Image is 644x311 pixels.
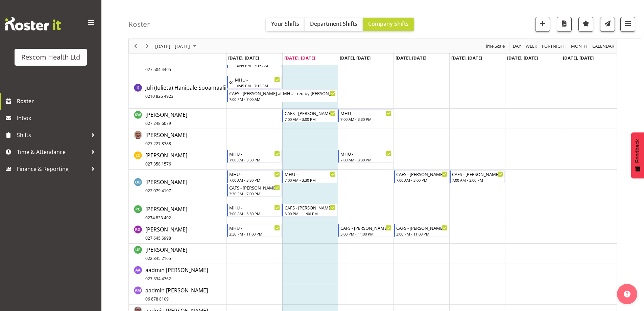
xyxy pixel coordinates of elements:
div: 10:45 PM - 7:15 AM [235,83,280,88]
button: Month [591,42,616,50]
span: [PERSON_NAME] [145,205,187,221]
div: MHU - [285,171,336,177]
div: Kaye Wishart"s event - MHU - Begin From Wednesday, September 10, 2025 at 7:00:00 AM GMT+12:00 End... [338,109,393,122]
div: Olive Bartlett"s event - CAFS - Lance Marelle at MHU - req by Sandy Begin From Thursday, Septembe... [394,170,449,183]
img: Rosterit website logo [5,17,61,30]
td: Kenneth Tunnicliff resource [129,129,226,149]
span: aadmin [PERSON_NAME] [145,266,208,282]
span: Juli (Iulieta) Hanipale Sooamaalii [145,84,226,99]
div: 7:00 AM - 3:30 PM [229,211,280,216]
span: 027 227 8788 [145,141,171,147]
a: [PERSON_NAME]022 079 4107 [145,178,187,194]
div: CAFS - [PERSON_NAME] at MHU - req by [PERSON_NAME] [452,171,503,177]
div: MHU - [235,76,280,83]
div: 7:00 AM - 3:30 PM [340,157,391,162]
div: Olive Bartlett"s event - CAFS - Lance Marelle at MHU - req by Sandy Begin From Friday, September ... [450,170,505,183]
a: aadmin [PERSON_NAME]027 334 4762 [145,266,208,282]
div: CAFS - [PERSON_NAME] at MHU - req by [PERSON_NAME] [396,224,447,231]
td: Juli (Iulieta) Hanipale Sooamaalii resource [129,75,226,109]
span: 027 358 1576 [145,161,171,167]
button: Fortnight [541,42,568,50]
div: MHU - [340,150,391,157]
div: Raewyn Dunn"s event - MHU - Begin From Monday, September 8, 2025 at 2:30:00 PM GMT+12:00 Ends At ... [227,224,282,237]
div: MHU - [229,204,280,211]
span: [PERSON_NAME] [145,57,187,73]
div: MHU - [229,224,280,231]
div: 7:00 AM - 3:00 PM [285,116,336,122]
button: Timeline Month [570,42,589,50]
div: 3:30 PM - 7:00 PM [229,191,280,196]
span: [DATE], [DATE] [507,55,538,61]
td: Uliuli Fruean resource [129,244,226,264]
img: help-xxl-2.png [624,291,630,297]
div: Raewyn Dunn"s event - CAFS - Lance Marelle at MHU - req by Sandy Begin From Wednesday, September ... [338,224,393,237]
span: 027 334 4762 [145,276,171,282]
span: [PERSON_NAME] [145,131,187,147]
div: CAFS - [PERSON_NAME] at MHU - req by [PERSON_NAME] [340,224,391,231]
div: Liz Collett"s event - MHU - Begin From Wednesday, September 10, 2025 at 7:00:00 AM GMT+12:00 Ends... [338,150,393,163]
td: aadmin Carolina Moreno resource [129,284,226,305]
span: Inbox [17,113,98,123]
span: [DATE], [DATE] [284,55,315,61]
div: CAFS - [PERSON_NAME] at MHU - req by [PERSON_NAME] [229,184,280,191]
div: Olive Bartlett"s event - CAFS - Lance Marelle at MHU - req by Sandy Begin From Monday, September ... [227,184,282,197]
h4: Roster [128,20,150,28]
span: Department Shifts [310,20,357,27]
button: Next [143,42,152,50]
button: Download a PDF of the roster according to the set date range. [557,17,572,32]
button: Previous [131,42,140,50]
span: Month [570,42,588,50]
a: [PERSON_NAME]027 248 6079 [145,111,187,127]
div: 3:00 PM - 11:00 PM [285,211,336,216]
div: Raewyn Dunn"s event - CAFS - Lance Marelle at MHU - req by Sandy Begin From Thursday, September 1... [394,224,449,237]
div: Kaye Wishart"s event - CAFS - Lance Marelle at MHU - req by Sandy Begin From Tuesday, September 9... [282,109,337,122]
div: CAFS - [PERSON_NAME] at MHU - req by [PERSON_NAME] [285,110,336,116]
a: [PERSON_NAME]027 358 1576 [145,151,187,168]
a: [PERSON_NAME]0274 833 402 [145,205,187,221]
span: [PERSON_NAME] [145,246,187,262]
button: Send a list of all shifts for the selected filtered period to all rostered employees. [600,17,615,32]
div: CAFS - [PERSON_NAME] at MHU - req by [PERSON_NAME] [285,204,336,211]
span: 022 345 2165 [145,256,171,261]
span: [PERSON_NAME] [145,226,187,241]
a: [PERSON_NAME]027 645 6998 [145,225,187,242]
span: Fortnight [541,42,567,50]
span: [DATE], [DATE] [340,55,371,61]
span: 0274 833 402 [145,215,171,221]
span: Company Shifts [368,20,409,27]
span: [DATE] - [DATE] [154,42,191,50]
span: [DATE], [DATE] [451,55,482,61]
a: [PERSON_NAME]027 227 8788 [145,131,187,147]
a: Juli (Iulieta) Hanipale Sooamaalii0210 826 4923 [145,84,226,100]
div: Pat Carson"s event - CAFS - Lance Marelle at MHU - req by Sandy Begin From Tuesday, September 9, ... [282,204,337,217]
span: Feedback [635,139,641,163]
div: Previous [130,39,141,53]
button: Time Scale [483,42,506,50]
span: 0210 826 4923 [145,93,173,99]
span: [DATE], [DATE] [228,55,259,61]
div: 3:00 PM - 11:00 PM [396,231,447,237]
div: 7:00 AM - 3:00 PM [396,177,447,183]
button: Department Shifts [305,18,363,31]
div: 7:00 PM - 7:00 AM [229,96,336,102]
td: Pat Carson resource [129,203,226,223]
div: 2:30 PM - 11:00 PM [229,231,280,237]
span: 06 878 8109 [145,296,169,302]
div: MHU - [340,110,391,116]
span: 027 248 6079 [145,120,171,126]
a: aadmin [PERSON_NAME]06 878 8109 [145,286,208,303]
button: Timeline Day [512,42,522,50]
div: MHU - [229,150,280,157]
div: Liz Collett"s event - MHU - Begin From Monday, September 8, 2025 at 7:00:00 AM GMT+12:00 Ends At ... [227,150,282,163]
button: Timeline Week [525,42,539,50]
span: [DATE], [DATE] [396,55,426,61]
td: Olive Bartlett resource [129,170,226,203]
div: CAFS - [PERSON_NAME] at MHU - req by [PERSON_NAME] [396,171,447,177]
div: Juli (Iulieta) Hanipale Sooamaalii"s event - MHU - Begin From Sunday, September 7, 2025 at 10:45:... [227,76,282,89]
div: 3:00 PM - 11:00 PM [340,231,391,237]
div: 7:00 AM - 3:30 PM [229,177,280,183]
div: 7:00 AM - 3:00 PM [452,177,503,183]
span: 027 504 4495 [145,67,171,72]
div: Pat Carson"s event - MHU - Begin From Monday, September 8, 2025 at 7:00:00 AM GMT+12:00 Ends At M... [227,204,282,217]
button: Feedback - Show survey [631,132,644,178]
